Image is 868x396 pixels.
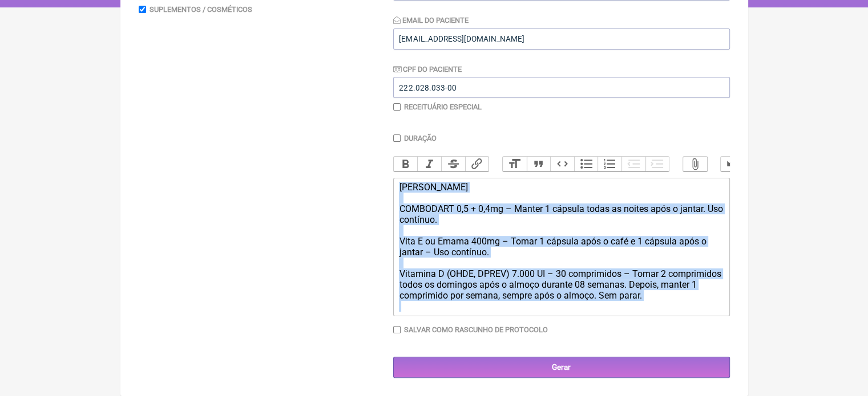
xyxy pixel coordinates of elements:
button: Increase Level [645,157,669,172]
button: Code [550,157,574,172]
button: Quote [527,157,551,172]
input: Gerar [393,357,730,378]
label: Suplementos / Cosméticos [150,5,252,14]
button: Bold [394,157,418,172]
button: Attach Files [683,157,707,172]
button: Bullets [574,157,598,172]
button: Italic [417,157,441,172]
button: Decrease Level [621,157,645,172]
label: Salvar como rascunho de Protocolo [404,325,548,334]
button: Undo [721,157,745,172]
label: Receituário Especial [404,103,482,111]
div: Vitamina D (OHDE, DPREV) 7.000 UI – 30 comprimidos – Tomar 2 comprimidos todos os domingos após o... [399,268,723,301]
div: [PERSON_NAME] [399,182,723,193]
button: Heading [503,157,527,172]
button: Numbers [597,157,621,172]
button: Link [465,157,489,172]
label: Email do Paciente [393,16,469,25]
div: Vita E ou Emama 400mg – Tomar 1 cápsula após o café e 1 cápsula após o jantar – Uso contínuo. [399,236,723,258]
button: Strikethrough [441,157,465,172]
label: CPF do Paciente [393,65,462,74]
label: Duração [404,134,437,142]
div: COMBODART 0,5 + 0,4mg – Manter 1 cápsula todas as noites após o jantar. Uso contínuo. [399,203,723,225]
